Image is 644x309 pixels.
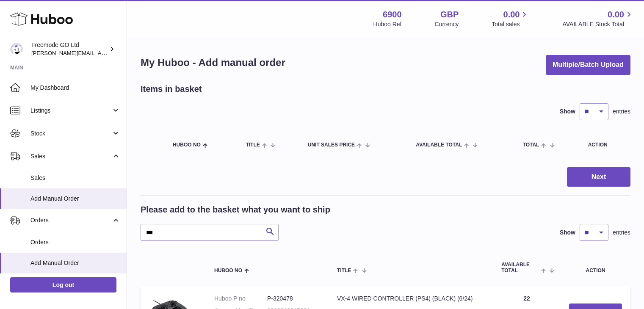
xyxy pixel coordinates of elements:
[30,216,111,224] span: Orders
[214,268,242,273] span: Huboo no
[546,55,630,75] button: Multiple/Batch Upload
[31,41,108,57] div: Freemode GO Ltd
[30,174,120,182] span: Sales
[562,20,634,28] span: AVAILABLE Stock Total
[30,107,111,115] span: Listings
[608,9,624,20] span: 0.00
[337,268,351,273] span: Title
[562,9,634,28] a: 0.00 AVAILABLE Stock Total
[588,142,622,148] div: Action
[613,229,630,237] span: entries
[10,277,116,292] a: Log out
[567,167,630,187] button: Next
[308,142,355,148] span: Unit Sales Price
[503,9,520,20] span: 0.00
[141,204,330,215] h2: Please add to the basket what you want to ship
[613,108,630,116] span: entries
[31,50,170,56] span: [PERSON_NAME][EMAIL_ADDRESS][DOMAIN_NAME]
[141,83,202,95] h2: Items in basket
[501,262,539,273] span: AVAILABLE Total
[173,142,201,148] span: Huboo no
[373,20,402,28] div: Huboo Ref
[383,9,402,20] strong: 6900
[435,20,459,28] div: Currency
[560,229,575,237] label: Show
[440,9,459,20] strong: GBP
[492,9,529,28] a: 0.00 Total sales
[492,20,529,28] span: Total sales
[10,43,23,55] img: lenka.smikniarova@gioteck.com
[30,238,120,246] span: Orders
[30,84,120,92] span: My Dashboard
[214,295,267,303] dt: Huboo P no
[30,152,111,160] span: Sales
[267,295,320,303] dd: P-320478
[416,142,462,148] span: AVAILABLE Total
[30,259,120,267] span: Add Manual Order
[141,56,285,69] h1: My Huboo - Add manual order
[246,142,260,148] span: Title
[30,195,120,203] span: Add Manual Order
[561,254,630,281] th: Action
[30,130,111,138] span: Stock
[560,108,575,116] label: Show
[523,142,539,148] span: Total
